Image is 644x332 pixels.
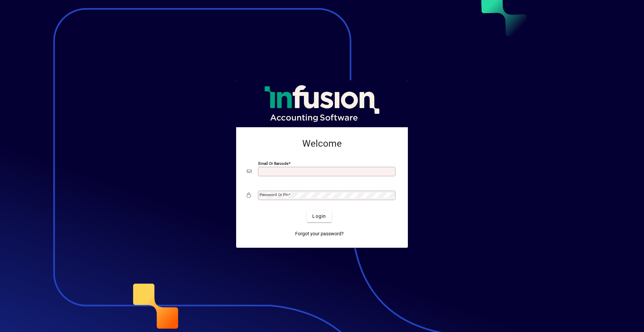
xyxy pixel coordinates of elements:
[312,213,326,220] span: Login
[292,228,346,240] a: Forgot your password?
[295,230,344,237] span: Forgot your password?
[247,138,397,149] h2: Welcome
[260,192,288,197] mat-label: Password or Pin
[307,210,331,222] button: Login
[258,161,288,166] mat-label: Email or Barcode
